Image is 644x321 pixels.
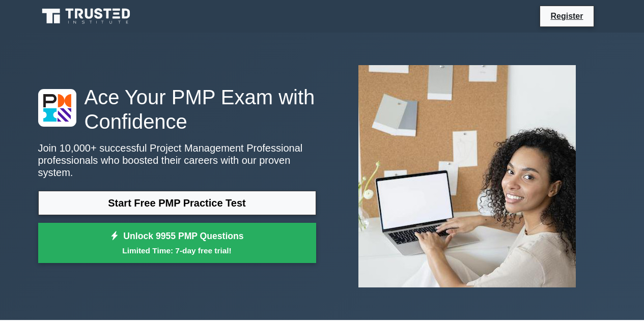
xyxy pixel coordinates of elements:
h1: Ace Your PMP Exam with Confidence [38,85,316,134]
a: Start Free PMP Practice Test [38,191,316,215]
p: Join 10,000+ successful Project Management Professional professionals who boosted their careers w... [38,142,316,179]
a: Unlock 9955 PMP QuestionsLimited Time: 7-day free trial! [38,223,316,264]
small: Limited Time: 7-day free trial! [51,245,303,256]
a: Register [544,10,589,22]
